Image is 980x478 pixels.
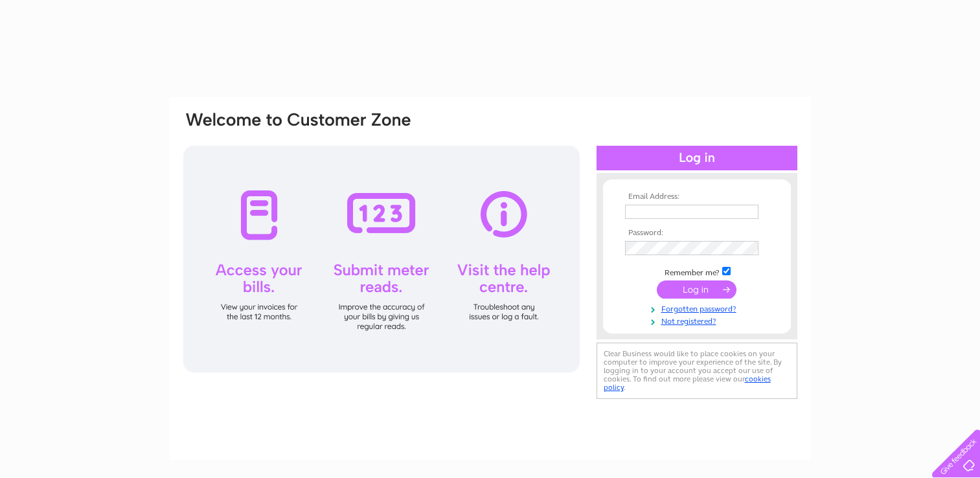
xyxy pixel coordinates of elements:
div: Clear Business would like to place cookies on your computer to improve your experience of the sit... [597,343,797,399]
a: Not registered? [625,314,772,326]
th: Email Address: [622,192,772,201]
th: Password: [622,229,772,238]
input: Submit [657,280,736,299]
a: cookies policy [604,374,771,392]
a: Forgotten password? [625,302,772,314]
td: Remember me? [622,265,772,278]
